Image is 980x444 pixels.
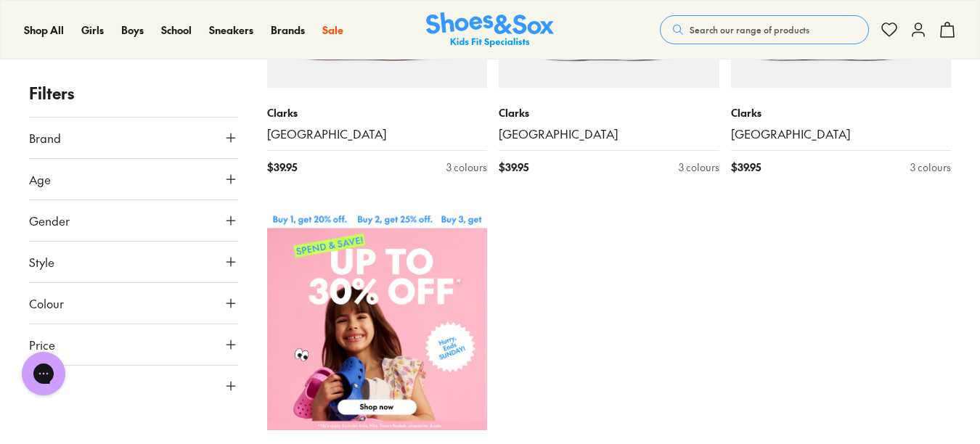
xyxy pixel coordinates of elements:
[679,160,719,175] div: 3 colours
[690,23,809,36] span: Search our range of products
[322,22,343,37] span: Sale
[29,200,238,241] button: Gender
[29,212,70,229] span: Gender
[161,22,192,38] a: School
[209,22,253,37] span: Sneakers
[24,22,64,38] a: Shop All
[446,160,487,175] div: 3 colours
[29,129,61,147] span: Brand
[29,253,54,271] span: Style
[267,126,488,142] a: [GEOGRAPHIC_DATA]
[161,22,192,37] span: School
[660,15,869,44] button: Search our range of products
[271,22,305,37] span: Brands
[731,126,952,142] a: [GEOGRAPHIC_DATA]
[267,105,488,120] p: Clarks
[322,22,343,38] a: Sale
[499,126,719,142] a: [GEOGRAPHIC_DATA]
[29,118,238,158] button: Brand
[29,81,238,105] p: Filters
[29,170,51,188] span: Age
[209,22,253,38] a: Sneakers
[121,22,144,37] span: Boys
[15,347,73,400] iframe: Gorgias live chat messenger
[29,242,238,282] button: Style
[29,324,238,365] button: Price
[731,105,952,120] p: Clarks
[426,12,554,48] a: Shoes & Sox
[267,160,297,175] span: $ 39.95
[81,22,104,38] a: Girls
[29,295,64,312] span: Colour
[81,22,104,37] span: Girls
[29,366,238,406] button: Size
[426,12,554,48] img: SNS_Logo_Responsive.svg
[29,336,55,353] span: Price
[24,22,64,37] span: Shop All
[910,160,951,175] div: 3 colours
[121,22,144,38] a: Boys
[29,159,238,200] button: Age
[267,210,488,430] img: SNS_WEBASSETS_CategoryWidget_2560x2560_d4358fa4-32b4-4c90-932d-b6c75ae0f3ec.png
[271,22,305,38] a: Brands
[499,160,528,175] span: $ 39.95
[731,160,761,175] span: $ 39.95
[29,283,238,324] button: Colour
[499,105,719,120] p: Clarks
